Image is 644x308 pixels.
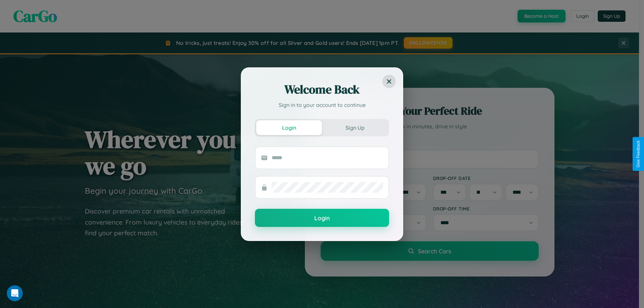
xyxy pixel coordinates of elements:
[255,81,389,98] h2: Welcome Back
[255,101,389,109] p: Sign in to your account to continue
[7,285,23,301] iframe: Intercom live chat
[636,140,641,168] div: Give Feedback
[255,209,389,227] button: Login
[256,120,322,135] button: Login
[322,120,388,135] button: Sign Up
